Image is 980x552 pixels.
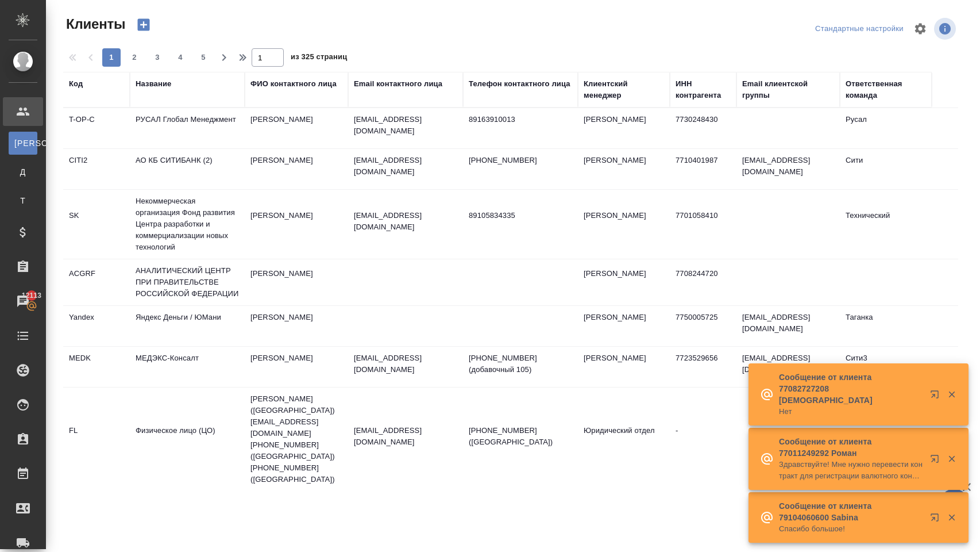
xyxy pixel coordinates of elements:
div: Название [136,78,171,90]
div: Ответственная команда [846,78,926,101]
td: [PERSON_NAME] [245,262,348,302]
p: [PHONE_NUMBER] [469,155,572,166]
td: [PERSON_NAME] [578,204,670,244]
p: [PHONE_NUMBER] (добавочный 105) [469,352,572,375]
p: Сообщение от клиента 77011249292 Роман [779,436,923,459]
td: 7750005725 [670,306,736,346]
span: 3 [148,52,167,63]
div: split button [812,20,906,38]
td: ACGRF [63,262,130,302]
td: Яндекс Деньги / ЮМани [130,306,245,346]
td: [PERSON_NAME] [245,204,348,244]
div: Клиентский менеджер [584,78,664,101]
td: Русал [840,108,932,148]
td: Yandex [63,306,130,346]
button: 3 [148,48,167,67]
td: FL [63,419,130,459]
div: ФИО контактного лица [250,78,337,90]
p: Здравствуйте! Мне нужно перевести контракт для регистрации валютного контракта 8 страниц контракта и [779,459,923,482]
span: Д [14,166,32,178]
button: Открыть в новой вкладке [923,447,951,475]
p: [EMAIL_ADDRESS][DOMAIN_NAME] [354,210,457,233]
td: [PERSON_NAME] [578,108,670,148]
td: Сити3 [840,347,932,387]
span: [PERSON_NAME] [14,137,32,149]
td: [PERSON_NAME] [245,347,348,387]
td: Сити [840,149,932,189]
p: [EMAIL_ADDRESS][DOMAIN_NAME] [354,425,457,448]
td: МЕДЭКС-Консалт [130,347,245,387]
td: Технический [840,204,932,244]
p: Сообщение от клиента 77082727208 [DEMOGRAPHIC_DATA] [779,371,923,406]
span: Клиенты [63,15,125,33]
span: 2 [125,52,144,63]
button: Открыть в новой вкладке [923,383,951,411]
a: [PERSON_NAME] [9,132,37,155]
p: Сообщение от клиента 79104060600 Sabina [779,500,923,523]
button: Закрыть [940,454,963,464]
p: Спасибо большое! [779,523,923,535]
a: 12113 [3,287,43,316]
td: 7701058410 [670,204,736,244]
button: Закрыть [940,389,963,400]
div: ИНН контрагента [676,78,731,101]
td: АНАЛИТИЧЕСКИЙ ЦЕНТР ПРИ ПРАВИТЕЛЬСТВЕ РОССИЙСКОЙ ФЕДЕРАЦИИ [130,259,245,305]
p: 89105834335 [469,210,572,221]
td: 7708244720 [670,262,736,302]
td: T-OP-C [63,108,130,148]
td: [EMAIL_ADDRESS][DOMAIN_NAME] [736,347,840,387]
td: MEDK [63,347,130,387]
span: из 325 страниц [291,50,347,67]
td: [PERSON_NAME] ([GEOGRAPHIC_DATA]) [EMAIL_ADDRESS][DOMAIN_NAME] [PHONE_NUMBER] ([GEOGRAPHIC_DATA])... [245,388,348,491]
button: 5 [194,48,213,67]
td: [PERSON_NAME] [245,306,348,346]
td: [EMAIL_ADDRESS][DOMAIN_NAME] [736,306,840,346]
span: 4 [171,52,190,63]
span: Посмотреть информацию [934,18,958,40]
p: [EMAIL_ADDRESS][DOMAIN_NAME] [354,155,457,178]
td: [PERSON_NAME] [245,108,348,148]
td: 7730248430 [670,108,736,148]
td: Юридический отдел [578,419,670,459]
button: 4 [171,48,190,67]
button: Открыть в новой вкладке [923,506,951,534]
td: Некоммерческая организация Фонд развития Центра разработки и коммерциализации новых технологий [130,190,245,259]
td: АО КБ СИТИБАНК (2) [130,149,245,189]
td: [PERSON_NAME] [245,149,348,189]
p: Нет [779,406,923,417]
a: Д [9,160,37,183]
span: Т [14,195,32,206]
td: - [670,419,736,459]
button: 2 [125,48,144,67]
button: Закрыть [940,512,963,523]
p: 89163910013 [469,114,572,125]
td: РУСАЛ Глобал Менеджмент [130,108,245,148]
button: Создать [130,15,157,34]
div: Email контактного лица [354,78,442,90]
td: [PERSON_NAME] [578,347,670,387]
td: Физическое лицо (ЦО) [130,419,245,459]
a: Т [9,189,37,212]
td: 7723529656 [670,347,736,387]
td: Таганка [840,306,932,346]
div: Код [69,78,83,90]
div: Email клиентской группы [742,78,834,101]
span: 12113 [15,290,48,301]
td: SK [63,204,130,244]
span: Настроить таблицу [906,15,934,43]
p: [EMAIL_ADDRESS][DOMAIN_NAME] [354,352,457,375]
td: [EMAIL_ADDRESS][DOMAIN_NAME] [736,149,840,189]
td: 7710401987 [670,149,736,189]
p: [EMAIL_ADDRESS][DOMAIN_NAME] [354,114,457,137]
td: [PERSON_NAME] [578,262,670,302]
td: CITI2 [63,149,130,189]
div: Телефон контактного лица [469,78,570,90]
td: [PERSON_NAME] [578,149,670,189]
p: [PHONE_NUMBER] ([GEOGRAPHIC_DATA]) [469,425,572,448]
span: 5 [194,52,213,63]
td: [PERSON_NAME] [578,306,670,346]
